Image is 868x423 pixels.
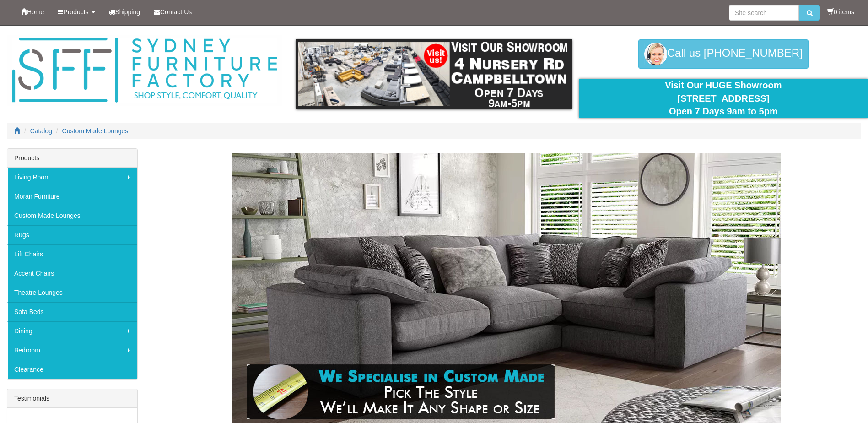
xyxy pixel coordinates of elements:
[7,149,137,168] div: Products
[51,0,102,23] a: Products
[296,39,571,109] img: showroom.gif
[115,8,140,16] span: Shipping
[7,283,137,302] a: Theatre Lounges
[7,321,137,341] a: Dining
[7,35,282,106] img: Sydney Furniture Factory
[7,244,137,264] a: Lift Chairs
[7,187,137,206] a: Moran Furniture
[102,0,147,23] a: Shipping
[147,0,199,23] a: Contact Us
[62,127,129,135] a: Custom Made Lounges
[14,0,51,23] a: Home
[7,302,137,321] a: Sofa Beds
[7,206,137,225] a: Custom Made Lounges
[63,8,88,16] span: Products
[160,8,192,16] span: Contact Us
[7,341,137,360] a: Bedroom
[7,168,137,187] a: Living Room
[586,79,861,118] div: Visit Our HUGE Showroom [STREET_ADDRESS] Open 7 Days 9am to 5pm
[7,360,137,379] a: Clearance
[827,7,854,16] li: 0 items
[27,8,44,16] span: Home
[7,389,137,408] div: Testimonials
[7,264,137,283] a: Accent Chairs
[7,225,137,244] a: Rugs
[729,5,799,21] input: Site search
[30,127,52,135] a: Catalog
